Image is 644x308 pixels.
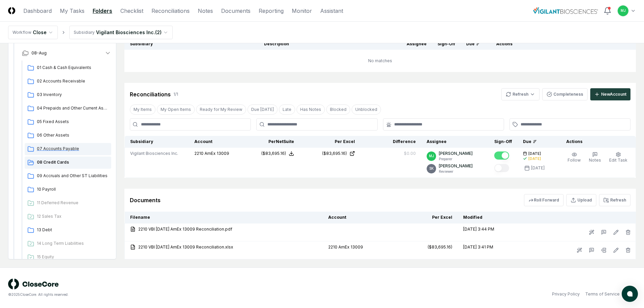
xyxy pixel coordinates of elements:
button: Late [279,104,295,115]
div: 1 / 1 [173,91,178,97]
span: 2210 [194,151,204,156]
span: Follow [568,158,581,163]
div: Documents [130,196,161,204]
a: My Tasks [60,7,85,15]
span: Edit Task [609,158,627,163]
th: Sign-Off [432,38,461,50]
th: Modified [458,212,526,223]
span: AmEx 13009 [205,151,229,156]
a: Reporting [259,7,284,15]
p: [PERSON_NAME] [439,150,473,157]
th: Per Excel [397,212,458,223]
th: Assignee [401,38,432,50]
a: 2210 VBI [DATE] AmEx 13009 Reconciliation.xlsx [130,244,317,250]
a: Reconciliations [151,7,190,15]
a: Privacy Policy [552,291,580,297]
a: Documents [221,7,251,15]
a: 12 Sales Tax [25,211,111,223]
button: Follow [566,150,582,165]
div: Reconciliations [130,90,171,98]
a: Dashboard [23,7,52,15]
span: 15 Equity [37,254,109,260]
span: 02 Accounts Receivable [37,78,109,84]
th: Description [259,38,401,50]
a: 05 Fixed Assets [25,116,111,128]
th: Filename [125,212,323,223]
span: 01 Cash & Cash Equivalents [37,65,109,71]
span: 11 Deferred Revenue [37,200,109,206]
div: [DATE] [528,156,541,161]
button: MJ [617,5,629,17]
span: [DATE] [528,151,541,156]
div: Actions [491,41,630,47]
th: Sign-Off [489,136,518,148]
span: 07 Accounts Payable [37,146,109,152]
a: Terms of Service [585,291,620,297]
a: Notes [198,7,213,15]
button: Notes [588,150,602,165]
a: 13 Debt [25,224,111,236]
th: Per Excel [300,136,360,148]
div: Due [523,139,550,145]
td: No matches [124,50,636,72]
span: 13 Debt [37,227,109,233]
button: Edit Task [608,150,629,165]
a: 03 Inventory [25,89,111,101]
button: atlas-launcher [622,286,638,302]
p: [PERSON_NAME] [439,163,473,169]
button: Refresh [501,88,540,100]
p: Reviewer [439,169,473,174]
img: Logo [8,7,15,14]
a: 04 Prepaids and Other Current Assets [25,102,111,115]
span: MJ [429,153,434,159]
p: Preparer [439,157,473,162]
button: Completeness [542,88,588,100]
div: 2210 AmEx 13009 [328,244,391,250]
th: Subsidiary [124,38,259,50]
span: 09 Accruals and Other ST Liabilities [37,173,109,179]
a: 06 Other Assets [25,129,111,142]
div: $0.00 [404,150,416,157]
a: 14 Long Term Liabilities [25,238,111,250]
button: ($83,695.16) [261,150,294,157]
a: Assistant [320,7,343,15]
button: Roll Forward [524,194,564,206]
span: Vigilant Biosciences Inc. [130,150,178,157]
div: ($83,695.16) [261,150,286,157]
div: ($83,695.16) [428,244,452,250]
button: Has Notes [296,104,325,115]
a: Checklist [120,7,143,15]
nav: breadcrumb [8,26,173,39]
a: 10 Payroll [25,184,111,196]
a: 11 Deferred Revenue [25,197,111,209]
a: 08 Credit Cards [25,157,111,169]
button: Mark complete [494,164,509,172]
th: Account [323,212,397,223]
img: Vigilant Biosciences logo [533,7,598,14]
button: Due Today [247,104,278,115]
td: [DATE] 3:41 PM [458,241,526,259]
button: My Open Items [157,104,195,115]
div: Workflow [13,29,31,35]
button: Upload [566,194,596,206]
span: MJ [621,8,626,13]
div: ($83,695.16) [322,150,347,157]
a: Monitor [292,7,312,15]
a: 2210 VBI [DATE] AmEx 13009 Reconciliation.pdf [130,226,317,232]
div: © 2025 CloseCore. All rights reserved. [8,292,322,297]
div: [DATE] [531,165,545,171]
div: Due [466,41,480,47]
a: Folders [93,7,112,15]
th: Per NetSuite [239,136,300,148]
button: My Items [130,104,156,115]
button: NewAccount [590,88,630,100]
button: 08-Aug [17,46,117,61]
button: Unblocked [352,104,381,115]
a: 01 Cash & Cash Equivalents [25,62,111,74]
span: 05 Fixed Assets [37,119,109,125]
span: 06 Other Assets [37,132,109,138]
th: Subsidiary [125,136,189,148]
span: 03 Inventory [37,92,109,98]
span: 08 Credit Cards [37,159,109,165]
button: Ready for My Review [196,104,246,115]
